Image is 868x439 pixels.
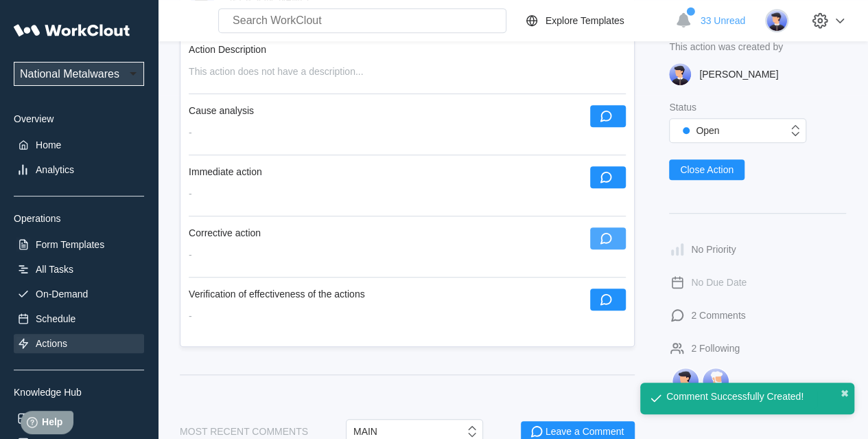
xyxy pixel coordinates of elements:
input: Search WorkClout [218,8,506,33]
div: - [189,188,626,199]
div: Analytics [36,164,74,175]
div: Comment Successfully Created! [666,391,804,402]
div: MAIN [353,426,377,437]
div: Verification of effectiveness of the actions [189,289,365,300]
div: Operations [14,213,144,224]
a: Explore Templates [524,12,668,29]
div: Status [669,102,846,113]
img: Hugo Ley [672,368,699,395]
div: Form Templates [36,239,104,250]
div: On-Demand [36,289,88,300]
div: Explore Templates [546,15,624,26]
div: Immediate action [189,166,262,177]
div: Actions [36,338,67,349]
div: - [189,311,626,322]
a: On-Demand [14,284,144,304]
div: This action was created by [669,41,846,52]
div: Corrective action [189,227,261,238]
div: Knowledge Hub [14,387,144,398]
img: user-5.png [765,9,788,32]
span: Close Action [680,165,734,175]
a: Form Templates [14,235,144,254]
div: Action Description [189,44,626,55]
div: - [189,249,626,260]
button: close [841,388,849,399]
div: All Tasks [36,264,73,275]
div: - [189,127,626,138]
a: Assets [14,409,144,428]
div: No Priority [691,244,736,255]
img: Randy Fetting [702,368,729,395]
a: Schedule [14,309,144,328]
a: All Tasks [14,260,144,279]
div: Open [677,121,719,140]
div: Home [36,139,61,150]
a: Analytics [14,160,144,179]
div: 2 Comments [691,310,745,321]
a: Actions [14,334,144,353]
img: user-5.png [669,63,691,85]
div: [PERSON_NAME] [699,69,778,80]
button: Close Action [669,159,744,180]
div: No Due Date [691,277,747,288]
div: This action does not have a description... [189,66,626,77]
span: 33 Unread [701,15,745,26]
div: Overview [14,113,144,124]
div: Leave a Comment [546,427,624,436]
div: MOST RECENT COMMENTS [180,426,308,437]
a: Home [14,135,144,155]
div: Schedule [36,313,75,324]
div: Cause analysis [189,105,254,116]
div: 2 Following [691,343,740,354]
